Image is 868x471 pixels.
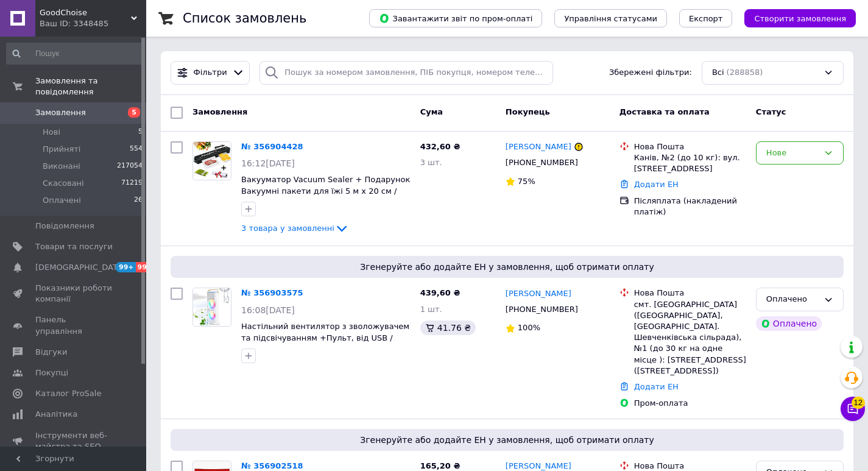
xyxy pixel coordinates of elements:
[634,299,746,377] div: смт. [GEOGRAPHIC_DATA] ([GEOGRAPHIC_DATA], [GEOGRAPHIC_DATA]. Шевченківська сільрада), №1 (до 30 ...
[35,388,101,399] span: Каталог ProSale
[754,14,846,23] span: Створити замовлення
[712,67,724,79] span: Всі
[241,224,349,233] a: 3 товара у замовленні
[43,127,60,138] span: Нові
[35,221,94,232] span: Повідомлення
[241,322,409,353] a: Настільний вентилятор з зволожувачем та підсвічуванням +Пульт, від USB / Вентилятор подвійний
[634,288,746,299] div: Нова Пошта
[689,14,723,23] span: Експорт
[727,68,763,77] span: (288858)
[852,397,865,409] span: 12
[40,18,146,29] div: Ваш ID: 3348485
[634,398,746,409] div: Пром-оплата
[138,127,143,138] span: 5
[503,302,580,317] div: [PHONE_NUMBER]
[35,283,113,305] span: Показники роботи компанії
[35,262,125,273] span: [DEMOGRAPHIC_DATA]
[756,107,786,116] span: Статус
[241,288,303,297] a: № 356903575
[420,107,443,116] span: Cума
[35,314,113,336] span: Панель управління
[35,241,113,252] span: Товари та послуги
[241,224,334,233] span: 3 товара у замовленні
[506,288,571,300] a: [PERSON_NAME]
[420,158,442,167] span: 3 шт.
[43,195,81,206] span: Оплачені
[35,409,77,420] span: Аналітика
[134,195,143,206] span: 26
[193,288,231,326] img: Фото товару
[194,67,227,79] span: Фільтри
[175,261,839,273] span: Згенеруйте або додайте ЕН у замовлення, щоб отримати оплату
[6,43,144,65] input: Пошук
[40,7,131,18] span: GoodChoise
[420,142,460,151] span: 432,60 ₴
[369,9,542,27] button: Завантажити звіт по пром-оплаті
[766,293,819,306] div: Оплачено
[193,142,231,180] img: Фото товару
[506,107,550,116] span: Покупець
[679,9,733,27] button: Експорт
[136,262,156,272] span: 99+
[241,305,295,315] span: 16:08[DATE]
[121,178,143,189] span: 71219
[503,155,580,171] div: [PHONE_NUMBER]
[241,158,295,168] span: 16:12[DATE]
[35,347,67,358] span: Відгуки
[609,67,692,79] span: Збережені фільтри:
[420,320,476,335] div: 41.76 ₴
[116,262,136,272] span: 99+
[506,141,571,153] a: [PERSON_NAME]
[241,175,410,207] a: Вакууматор Vacuum Sealer + Подарунок Вакуумні пакети для їжі 5 м х 20 см / Домашній автоматичний ...
[35,76,146,97] span: Замовлення та повідомлення
[259,61,553,85] input: Пошук за номером замовлення, ПІБ покупця, номером телефону, Email, номером накладної
[766,147,819,160] div: Нове
[241,461,303,470] a: № 356902518
[756,316,822,331] div: Оплачено
[634,180,679,189] a: Додати ЕН
[554,9,667,27] button: Управління статусами
[35,430,113,452] span: Інструменти веб-майстра та SEO
[420,461,460,470] span: 165,20 ₴
[564,14,657,23] span: Управління статусами
[841,397,865,421] button: Чат з покупцем12
[420,288,460,297] span: 439,60 ₴
[634,196,746,218] div: Післяплата (накладений платіж)
[43,161,80,172] span: Виконані
[634,141,746,152] div: Нова Пошта
[518,177,535,186] span: 75%
[420,305,442,314] span: 1 шт.
[117,161,143,172] span: 217054
[518,323,540,332] span: 100%
[634,382,679,391] a: Додати ЕН
[241,142,303,151] a: № 356904428
[192,141,231,180] a: Фото товару
[192,288,231,327] a: Фото товару
[634,152,746,174] div: Канів, №2 (до 10 кг): вул. [STREET_ADDRESS]
[744,9,856,27] button: Створити замовлення
[192,107,247,116] span: Замовлення
[183,11,306,26] h1: Список замовлень
[35,107,86,118] span: Замовлення
[379,13,532,24] span: Завантажити звіт по пром-оплаті
[128,107,140,118] span: 5
[43,178,84,189] span: Скасовані
[35,367,68,378] span: Покупці
[130,144,143,155] span: 554
[732,13,856,23] a: Створити замовлення
[175,434,839,446] span: Згенеруйте або додайте ЕН у замовлення, щоб отримати оплату
[619,107,710,116] span: Доставка та оплата
[43,144,80,155] span: Прийняті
